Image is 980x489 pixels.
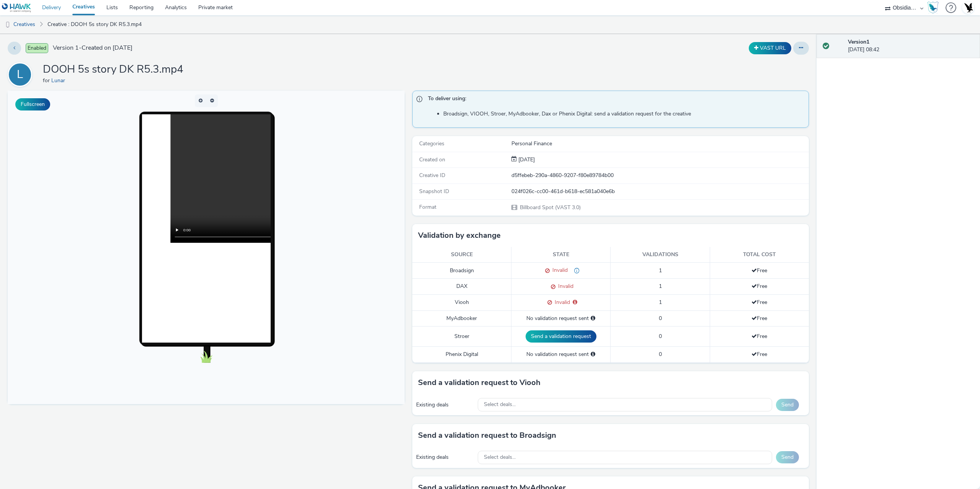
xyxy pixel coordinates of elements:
[412,279,511,295] td: DAX
[419,203,436,211] span: Format
[927,2,942,14] a: Hawk Academy
[419,172,445,179] span: Creative ID
[519,204,581,211] span: Billboard Spot (VAST 3.0)
[53,44,132,52] span: Version 1 - Created on [DATE]
[568,266,580,275] div: only 10 sec material
[659,351,662,358] span: 0
[747,42,793,54] div: Duplicate the creative as a VAST URL
[751,333,767,340] span: Free
[848,38,974,54] div: [DATE] 08:42
[17,64,23,85] div: L
[26,43,48,53] span: Enabled
[419,156,445,163] span: Created on
[659,333,662,340] span: 0
[659,267,662,274] span: 1
[710,247,809,263] th: Total cost
[412,263,511,279] td: Broadsign
[749,42,791,54] button: VAST URL
[412,347,511,362] td: Phenix Digital
[2,3,31,13] img: undefined Logo
[484,401,516,408] span: Select deals...
[555,283,573,290] span: Invalid
[428,95,801,105] span: To deliver using:
[591,351,595,358] div: Please select a deal below and click on Send to send a validation request to Phenix Digital.
[443,110,805,118] li: Broadsign, VIOOH, Stroer, MyAdbooker, Dax or Phenix Digital: send a validation request for the cr...
[515,315,606,322] div: No validation request sent
[44,15,145,34] a: Creative : DOOH 5s story DK R5.3.mp4
[418,430,556,441] h3: Send a validation request to Broadsign
[418,377,541,388] h3: Send a validation request to Viooh
[418,230,501,241] h3: Validation by exchange
[511,247,611,263] th: State
[848,38,869,45] strong: Version 1
[15,98,50,110] button: Fullscreen
[412,310,511,326] td: MyAdbooker
[8,71,35,78] a: L
[419,188,449,195] span: Snapshot ID
[517,156,535,163] span: [DATE]
[751,267,767,274] span: Free
[776,451,799,463] button: Send
[517,156,535,164] div: Creation 17 September 2025, 08:42
[43,62,183,77] h1: DOOH 5s story DK R5.3.mp4
[511,140,808,148] div: Personal Finance
[552,299,570,306] span: Invalid
[412,295,511,311] td: Viooh
[751,351,767,358] span: Free
[659,299,662,306] span: 1
[751,283,767,290] span: Free
[511,188,808,195] div: 024f026c-cc00-461d-b618-ec581a040e6b
[43,77,51,84] span: for
[51,77,68,84] a: Lunar
[484,454,516,461] span: Select deals...
[515,351,606,358] div: No validation request sent
[751,315,767,322] span: Free
[526,330,596,343] button: Send a validation request
[550,266,568,274] span: Invalid
[751,299,767,306] span: Free
[419,140,444,147] span: Categories
[591,315,595,322] div: Please select a deal below and click on Send to send a validation request to MyAdbooker.
[659,283,662,290] span: 1
[511,172,808,179] div: d5ffebeb-290a-4860-9207-f80e89784b00
[962,2,974,13] img: Account UK
[4,21,11,29] img: dooh
[659,315,662,322] span: 0
[776,399,799,411] button: Send
[927,2,939,14] img: Hawk Academy
[611,247,710,263] th: Validations
[416,453,474,461] div: Existing deals
[412,247,511,263] th: Source
[412,327,511,347] td: Stroer
[416,401,474,409] div: Existing deals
